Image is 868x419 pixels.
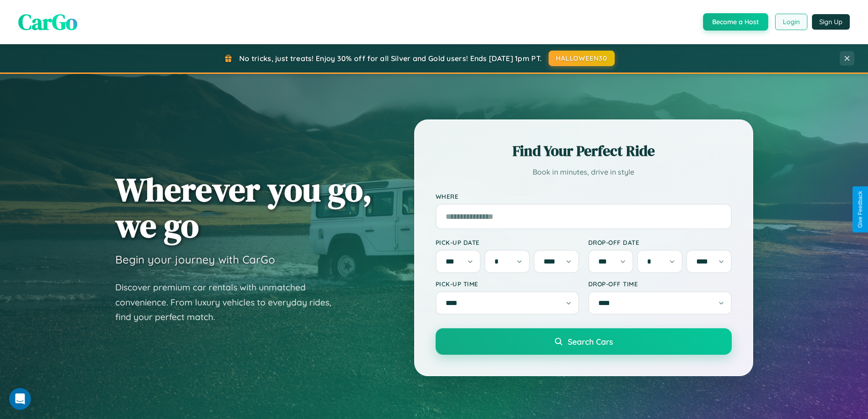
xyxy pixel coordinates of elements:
[588,238,732,246] label: Drop-off Date
[436,192,732,200] label: Where
[812,14,850,30] button: Sign Up
[239,54,542,63] span: No tricks, just treats! Enjoy 30% off for all Silver and Gold users! Ends [DATE] 1pm PT.
[436,166,732,179] p: Book in minutes, drive in style
[115,171,372,243] h1: Wherever you go, we go
[549,51,615,66] button: HALLOWEEN30
[115,280,343,325] p: Discover premium car rentals with unmatched convenience. From luxury vehicles to everyday rides, ...
[775,14,807,30] button: Login
[568,336,613,347] span: Search Cars
[588,280,732,288] label: Drop-off Time
[436,328,732,355] button: Search Cars
[857,191,863,228] div: Give Feedback
[9,388,31,410] iframe: Intercom live chat
[436,238,579,246] label: Pick-up Date
[436,141,732,161] h2: Find Your Perfect Ride
[115,253,275,266] h3: Begin your journey with CarGo
[436,280,579,288] label: Pick-up Time
[18,7,77,37] span: CarGo
[703,13,768,31] button: Become a Host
